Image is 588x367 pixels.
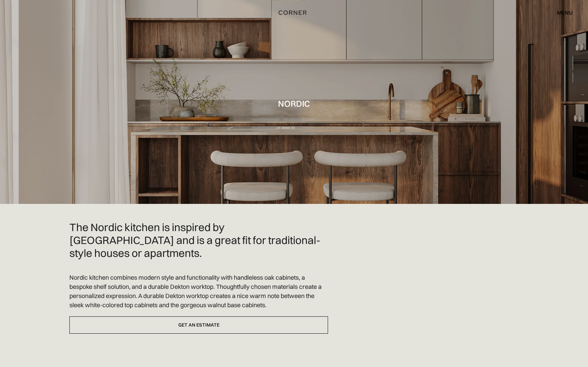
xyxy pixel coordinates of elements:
[69,221,328,259] h2: The Nordic kitchen is inspired by [GEOGRAPHIC_DATA] and is a great fit for traditional-style hous...
[69,273,328,310] p: Nordic kitchen combines modern style and functionality with handleless oak cabinets, a bespoke sh...
[278,99,310,108] h1: Nordic
[69,316,328,334] a: Get an estimate
[557,10,573,15] div: menu
[266,8,322,17] a: home
[550,7,573,18] div: menu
